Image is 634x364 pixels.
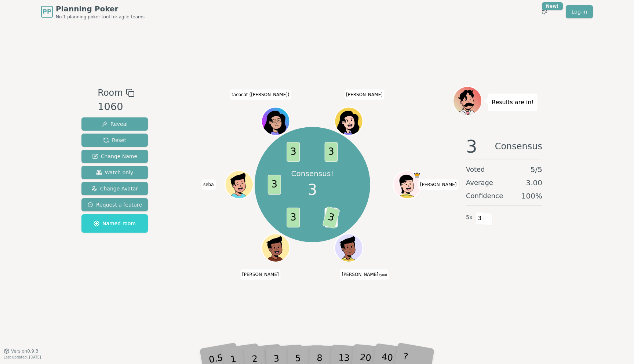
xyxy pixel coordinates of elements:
[4,348,39,354] button: Version0.9.3
[240,269,281,280] span: Click to change your name
[98,99,134,114] div: 1060
[268,175,281,194] span: 3
[566,5,593,18] a: Log in
[492,97,534,108] p: Results are in!
[56,14,145,20] span: No.1 planning poker tool for agile teams
[96,169,134,176] span: Watch only
[98,86,123,99] span: Room
[542,2,563,10] div: New!
[526,178,542,188] span: 3.00
[81,117,148,131] button: Reveal
[521,191,542,201] span: 100 %
[323,206,340,229] span: 3
[531,164,542,175] span: 5 / 5
[81,150,148,163] button: Change Name
[91,185,138,192] span: Change Avatar
[81,198,148,211] button: Request a feature
[11,348,39,354] span: Version 0.9.3
[43,7,51,16] span: PP
[287,142,300,162] span: 3
[56,4,145,14] span: Planning Poker
[378,273,387,277] span: (you)
[308,179,317,201] span: 3
[495,138,542,155] span: Consensus
[103,136,126,144] span: Reset
[81,134,148,147] button: Reset
[325,142,338,162] span: 3
[418,179,459,190] span: Click to change your name
[4,355,41,359] span: Last updated: [DATE]
[475,212,484,225] span: 3
[41,4,145,20] a: PPPlanning PokerNo.1 planning poker tool for agile teams
[201,179,216,190] span: Click to change your name
[336,235,362,261] button: Click to change your avatar
[92,153,137,160] span: Change Name
[413,171,420,178] span: Richard is the host
[466,178,493,188] span: Average
[466,191,503,201] span: Confidence
[81,214,148,233] button: Named room
[466,164,485,175] span: Voted
[466,138,477,155] span: 3
[340,269,389,280] span: Click to change your name
[287,208,300,227] span: 3
[81,182,148,195] button: Change Avatar
[94,220,136,227] span: Named room
[102,120,128,128] span: Reveal
[538,5,551,18] button: New!
[230,90,291,100] span: Click to change your name
[290,168,335,179] p: Consensus!
[81,166,148,179] button: Watch only
[87,201,142,208] span: Request a feature
[344,90,385,100] span: Click to change your name
[466,214,473,222] span: 5 x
